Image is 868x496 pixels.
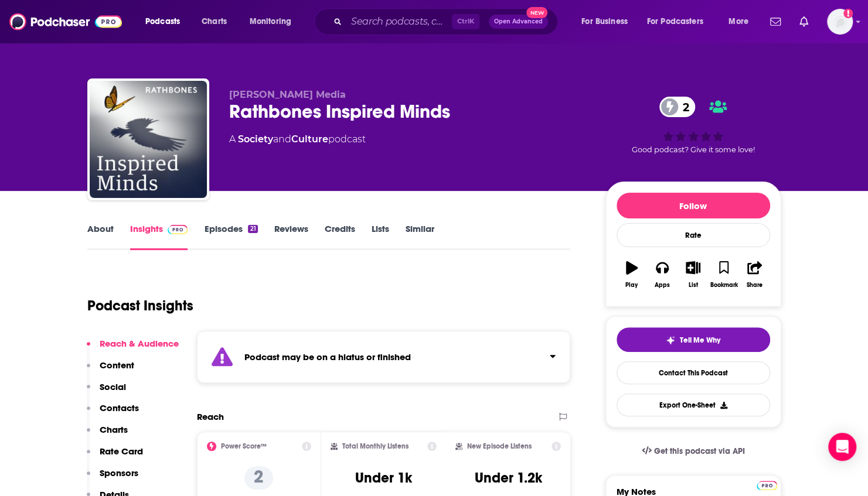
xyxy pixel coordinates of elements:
[194,12,234,31] a: Charts
[87,381,126,403] button: Social
[346,12,452,31] input: Search podcasts, credits, & more...
[372,223,389,250] a: Lists
[617,223,770,247] div: Rate
[248,225,257,233] div: 21
[87,360,134,381] button: Content
[452,14,479,29] span: Ctrl K
[489,15,548,29] button: Open AdvancedNew
[100,424,128,435] p: Charts
[100,446,143,457] p: Rate Card
[617,327,770,352] button: tell me why sparkleTell Me Why
[274,223,308,250] a: Reviews
[632,437,754,466] a: Get this podcast via API
[291,134,328,145] a: Culture
[647,13,703,30] span: For Podcasters
[87,338,179,360] button: Reach & Audience
[757,481,777,490] img: Podchaser Pro
[617,361,770,384] a: Contact This Podcast
[653,446,744,456] span: Get this podcast via API
[342,442,409,450] h2: Total Monthly Listens
[827,9,853,35] span: Logged in as WE_Broadcast
[197,411,224,422] h2: Reach
[720,12,763,31] button: open menu
[100,338,179,349] p: Reach & Audience
[87,446,143,467] button: Rate Card
[709,254,739,296] button: Bookmark
[765,12,785,32] a: Show notifications dropdown
[573,12,642,31] button: open menu
[202,13,227,30] span: Charts
[229,89,346,100] span: [PERSON_NAME] Media
[90,81,207,198] img: Rathbones Inspired Minds
[325,223,355,250] a: Credits
[130,223,188,250] a: InsightsPodchaser Pro
[100,381,126,392] p: Social
[689,282,698,289] div: List
[229,132,366,146] div: A podcast
[241,12,307,31] button: open menu
[273,134,291,145] span: and
[710,282,737,289] div: Bookmark
[678,254,708,296] button: List
[581,13,628,30] span: For Business
[87,297,193,314] h1: Podcast Insights
[671,97,695,117] span: 2
[680,336,720,345] span: Tell Me Why
[843,9,853,18] svg: Add a profile image
[739,254,770,296] button: Share
[617,394,770,416] button: Export One-Sheet
[355,469,412,487] h3: Under 1k
[639,12,720,31] button: open menu
[827,9,853,35] img: User Profile
[9,11,122,33] img: Podchaser - Follow, Share and Rate Podcasts
[100,402,139,413] p: Contacts
[406,223,434,250] a: Similar
[325,8,569,35] div: Search podcasts, credits, & more...
[617,254,647,296] button: Play
[204,223,257,250] a: Episodes21
[526,7,547,18] span: New
[244,466,273,490] p: 2
[87,424,128,446] button: Charts
[747,282,763,289] div: Share
[467,442,532,450] h2: New Episode Listens
[475,469,542,487] h3: Under 1.2k
[757,479,777,490] a: Pro website
[197,331,571,383] section: Click to expand status details
[87,402,139,424] button: Contacts
[666,336,675,345] img: tell me why sparkle
[617,193,770,218] button: Follow
[605,89,781,162] div: 2Good podcast? Give it some love!
[221,442,267,450] h2: Power Score™
[729,13,748,30] span: More
[494,19,543,25] span: Open Advanced
[625,282,638,289] div: Play
[659,97,695,117] a: 2
[168,225,188,234] img: Podchaser Pro
[238,134,273,145] a: Society
[655,282,670,289] div: Apps
[87,223,114,250] a: About
[100,360,134,371] p: Content
[827,9,853,35] button: Show profile menu
[244,351,411,362] strong: Podcast may be on a hiatus or finished
[137,12,195,31] button: open menu
[647,254,678,296] button: Apps
[250,13,291,30] span: Monitoring
[100,467,138,478] p: Sponsors
[145,13,180,30] span: Podcasts
[87,467,138,489] button: Sponsors
[632,145,755,154] span: Good podcast? Give it some love!
[828,433,856,461] div: Open Intercom Messenger
[795,12,813,32] a: Show notifications dropdown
